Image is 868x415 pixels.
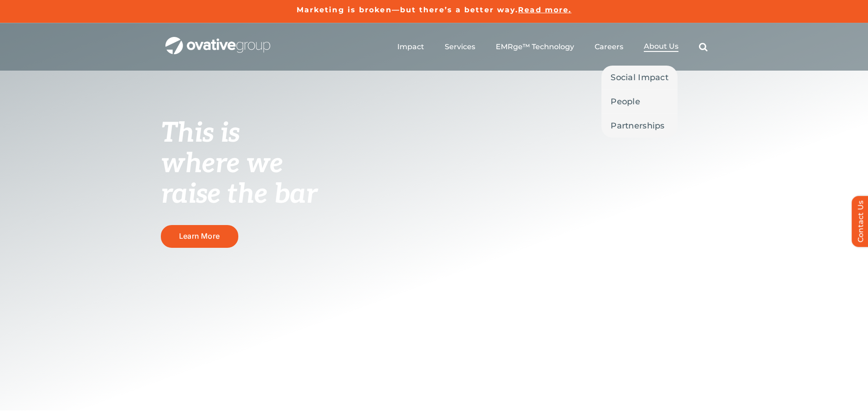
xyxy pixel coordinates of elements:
[644,42,678,52] a: About Us
[611,95,640,108] span: People
[397,32,708,61] nav: Menu
[161,148,317,211] span: where we raise the bar
[601,66,678,89] a: Social Impact
[445,42,475,51] a: Services
[611,119,664,132] span: Partnerships
[601,90,678,113] a: People
[601,114,678,138] a: Partnerships
[644,42,678,51] span: About Us
[161,225,238,247] a: Learn More
[161,117,240,150] span: This is
[699,42,708,51] a: Search
[518,5,571,14] a: Read more.
[595,42,623,51] a: Careers
[611,71,668,84] span: Social Impact
[496,42,574,51] a: EMRge™ Technology
[165,36,270,45] a: OG_Full_horizontal_WHT
[397,42,424,51] a: Impact
[179,232,220,241] span: Learn More
[297,5,519,14] a: Marketing is broken—but there’s a better way.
